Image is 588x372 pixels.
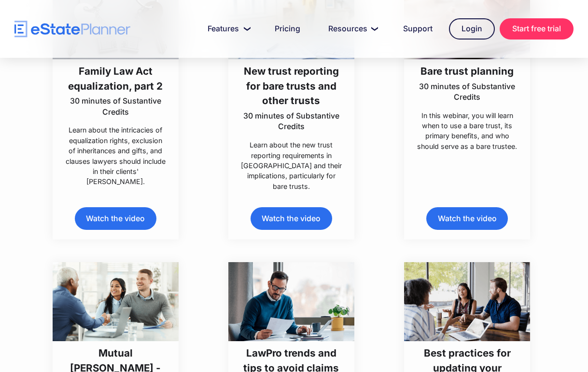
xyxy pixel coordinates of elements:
a: Watch the video [251,207,332,230]
a: Pricing [263,19,312,39]
h3: Family Law Act equalization, part 2 [65,64,167,94]
a: Support [392,19,444,39]
p: Learn about the intricacies of equalization rights, exclusion of inheritances and gifts, and clau... [65,125,167,186]
p: 30 minutes of Substantive Credits [416,81,518,103]
a: Features [196,19,258,39]
p: In this webinar, you will learn when to use a bare trust, its primary benefits, and who should se... [416,110,518,151]
a: Watch the video [426,207,508,230]
h3: New trust reporting for bare trusts and other trusts [240,64,342,109]
a: Watch the video [75,207,156,230]
p: 30 minutes of Substantive Credits [240,111,342,132]
p: Learn about the new trust reporting requirements in [GEOGRAPHIC_DATA] and their implications, par... [240,140,342,191]
a: Start free trial [500,18,574,40]
h3: Bare trust planning [416,64,518,79]
a: Login [449,18,495,40]
p: 30 minutes of Sustantive Credits [65,96,167,117]
a: Resources [317,19,387,39]
a: home [14,21,130,38]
